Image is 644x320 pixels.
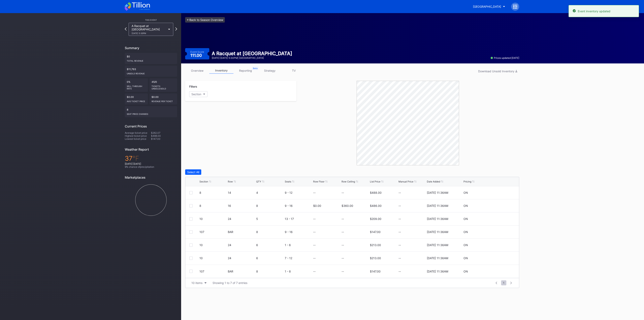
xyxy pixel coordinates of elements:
div: Filters [189,85,292,88]
a: TV [282,67,306,74]
div: A Racquet at [GEOGRAPHIC_DATA] [212,51,292,56]
div: Event inventory updated [578,9,610,13]
div: 24 [228,217,255,221]
div: Pricing [463,180,471,183]
div: -- [313,243,316,247]
div: This Event [125,19,177,21]
div: ON [463,256,468,260]
div: 24 [228,256,255,260]
div: $0.00 [150,93,177,105]
a: inventory [209,67,233,74]
div: -- [398,270,426,273]
div: ON [463,191,468,194]
div: 8 [199,191,227,194]
div: -- [313,270,316,273]
div: Section [191,92,201,96]
div: [DATE] 11:36AM [427,217,448,221]
div: [DATE] 11:36AM [427,243,448,247]
button: Download Unsold Inventory [476,68,519,74]
button: Section [189,91,207,97]
div: 14 [228,191,255,194]
span: 1 [501,280,506,285]
div: Average ticket price [125,131,151,134]
div: [DATE] 11:36AM [427,230,448,234]
a: overview [185,67,209,74]
div: ON [463,217,468,221]
div: List Price [370,180,380,183]
div: 9 - 16 [285,230,312,234]
button: [GEOGRAPHIC_DATA] [470,3,508,10]
div: $213.00 [370,256,381,260]
div: Revenue per ticket [152,98,175,103]
div: Sell Through Rate [127,83,146,90]
div: 6 [256,256,284,260]
div: -- [313,217,316,221]
div: 6 [256,243,284,247]
div: -- [342,230,344,234]
div: 8 [199,204,227,207]
div: 9 % chance of precipitation [125,165,177,168]
div: ON [463,230,468,234]
div: $11,793 [125,66,177,77]
div: 9 - 12 [285,191,312,194]
div: Section [199,180,208,183]
a: reporting [233,67,258,74]
div: -- [313,256,316,260]
div: Summary [125,46,177,50]
button: 10 items [189,280,208,286]
div: QTY [256,180,261,183]
div: $147.00 [370,230,381,234]
span: ℉ [132,154,139,162]
div: ON [463,270,468,273]
div: Showing 1 to 7 of 7 entries [213,281,247,285]
div: seat price changes [127,111,175,115]
div: Tickets Unsold/Sold [152,83,175,90]
div: 7 - 12 [285,256,312,260]
div: -- [398,191,426,194]
div: BAR [228,270,255,273]
div: -- [398,256,426,260]
div: -- [313,230,316,234]
div: 8 [256,230,284,234]
div: 107 [199,270,227,273]
svg: Chart title [125,182,177,218]
div: 10 [199,243,227,247]
div: ON [463,243,468,247]
div: 16 [228,204,255,207]
div: BAR [228,230,255,234]
div: Date Added [427,180,440,183]
div: -- [398,230,426,234]
div: Row Floor [313,180,324,183]
div: $147.00 [151,137,177,140]
div: [DATE] [DATE] 5:30PM | [GEOGRAPHIC_DATA] [212,56,292,59]
div: Seats [285,180,291,183]
div: $0.00 [313,204,321,207]
div: -- [313,191,316,194]
div: 9 - 16 [285,204,312,207]
div: Highest ticket price [125,134,151,137]
div: 1 - 6 [285,243,312,247]
div: $209.00 [370,217,381,221]
div: Current Prices [125,124,177,128]
div: 10 items [191,281,202,285]
div: Prices updated [DATE] [491,56,519,59]
div: 10 [199,256,227,260]
div: Select All [187,170,199,174]
div: $486.00 [370,204,382,207]
div: Row [228,180,233,183]
div: Marketplaces [125,175,177,179]
div: $262.07 [151,131,177,134]
div: [DATE] 11:36AM [427,191,448,194]
div: $360.00 [342,204,353,207]
div: 1 - 8 [285,270,312,273]
div: 37 [125,154,177,162]
div: $147.00 [370,270,381,273]
div: $0.00 [125,93,148,105]
div: [DATE] 11:36AM [427,270,448,273]
div: -- [342,256,344,260]
div: Row Ceiling [342,180,355,183]
div: [GEOGRAPHIC_DATA] [473,5,501,8]
div: -- [342,270,344,273]
div: 45/0 [150,78,177,92]
div: Lowest ticket price [125,137,151,140]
